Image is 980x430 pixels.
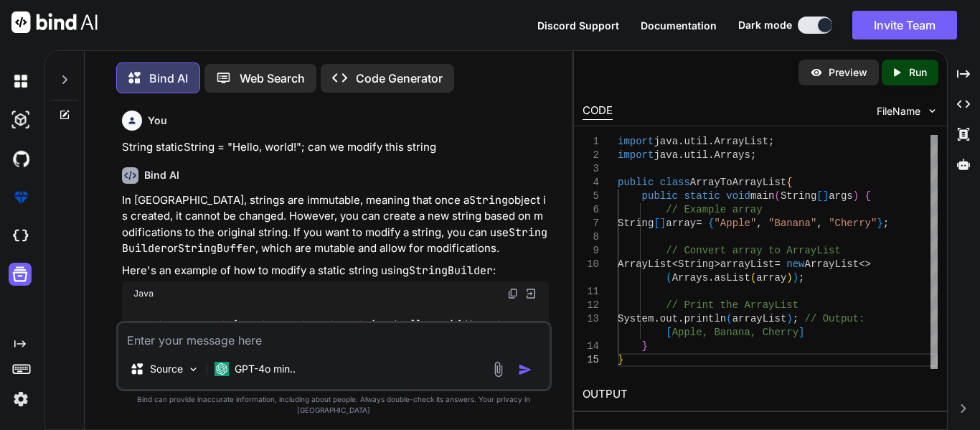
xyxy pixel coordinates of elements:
[583,353,599,367] div: 15
[909,65,927,80] p: Run
[469,193,508,207] code: String
[583,230,599,244] div: 8
[318,318,341,331] span: void
[672,258,678,270] span: <
[829,65,867,80] p: Preview
[9,185,33,210] img: premium
[708,136,714,147] span: .
[720,258,775,270] span: arrayList
[768,136,774,147] span: ;
[690,177,786,188] span: ArrayToArrayList
[174,318,203,331] span: class
[678,313,684,324] span: .
[684,136,708,147] span: util
[583,162,599,176] div: 3
[215,362,229,376] img: GPT-4o mini
[786,313,792,324] span: )
[490,361,507,378] img: attachment
[756,218,762,229] span: ,
[852,11,957,39] button: Invite Team
[9,108,33,132] img: darkAi-studio
[714,272,750,284] span: asList
[122,192,549,257] p: In [GEOGRAPHIC_DATA], strings are immutable, meaning that once a object is created, it cannot be ...
[537,19,619,32] span: Discord Support
[347,318,369,331] span: main
[666,245,841,256] span: // Convert array to ArrayList
[798,272,804,284] span: ;
[829,218,877,229] span: "Cherry"
[805,313,865,324] span: // Output:
[805,258,871,270] span: ArrayList<>
[618,218,654,229] span: String
[356,70,443,87] p: Code Generator
[678,149,684,161] span: .
[793,272,798,284] span: )
[726,313,732,324] span: (
[660,177,690,188] span: class
[235,362,296,376] p: GPT-4o min..
[678,258,714,270] span: String
[793,313,798,324] span: ;
[278,318,312,331] span: static
[654,313,659,324] span: .
[714,136,768,147] span: ArrayList
[148,113,167,128] h6: You
[583,149,599,162] div: 2
[9,387,33,411] img: settings
[149,70,188,87] p: Bind AI
[654,136,678,147] span: java
[798,327,804,338] span: ]
[877,218,882,229] span: }
[133,288,154,299] span: Java
[672,272,708,284] span: Arrays
[732,313,787,324] span: arrayList
[583,135,599,149] div: 1
[11,11,98,33] img: Bind AI
[684,190,720,202] span: static
[877,104,920,118] span: FileName
[583,176,599,190] div: 4
[583,103,613,120] div: CODE
[369,318,456,331] span: (String[] args)
[678,136,684,147] span: .
[853,190,859,202] span: )
[654,149,678,161] span: java
[708,149,714,161] span: .
[641,18,717,33] button: Documentation
[829,190,853,202] span: args
[583,244,599,258] div: 9
[641,19,717,32] span: Documentation
[738,18,792,32] span: Dark mode
[116,394,552,416] p: Bind can provide inaccurate information, including about people. Always double-check its answers....
[537,18,619,33] button: Discord Support
[583,312,599,326] div: 13
[583,340,599,353] div: 14
[9,69,33,93] img: darkChat
[583,299,599,312] div: 12
[696,218,702,229] span: =
[618,177,654,188] span: public
[726,190,750,202] span: void
[666,299,798,311] span: // Print the ArrayList
[150,362,183,376] p: Source
[786,177,792,188] span: {
[144,168,179,182] h6: Bind AI
[654,218,659,229] span: [
[756,272,786,284] span: array
[122,263,549,279] p: Here's an example of how to modify a static string using :
[122,139,549,156] p: String staticString = "Hello, world!"; can we modify this string
[507,288,519,299] img: copy
[714,149,750,161] span: Arrays
[750,190,775,202] span: main
[883,218,889,229] span: ;
[816,218,822,229] span: ,
[583,190,599,203] div: 5
[574,378,947,411] h2: OUTPUT
[209,318,232,331] span: Main
[660,313,678,324] span: out
[583,258,599,271] div: 10
[187,363,199,375] img: Pick Models
[618,354,623,365] span: }
[708,218,714,229] span: {
[134,318,169,331] span: public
